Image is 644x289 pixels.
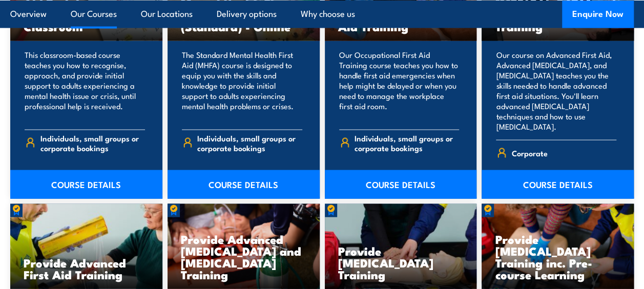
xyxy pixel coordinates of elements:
p: Our course on Advanced First Aid, Advanced [MEDICAL_DATA], and [MEDICAL_DATA] teaches you the ski... [496,50,616,132]
a: COURSE DETAILS [10,170,162,199]
span: Corporate [512,145,548,161]
p: This classroom-based course teaches you how to recognise, approach, and provide initial support t... [25,50,145,121]
a: COURSE DETAILS [168,170,320,199]
p: The Standard Mental Health First Aid (MHFA) course is designed to equip you with the skills and k... [182,50,302,121]
span: Individuals, small groups or corporate bookings [355,133,459,153]
h3: Provide [MEDICAL_DATA] Training [338,245,464,280]
h3: Provide Advanced [MEDICAL_DATA] and [MEDICAL_DATA] Training [181,233,306,280]
a: COURSE DETAILS [325,170,477,199]
h3: Occupational First Aid Training [338,9,464,32]
span: Individuals, small groups or corporate bookings [197,133,302,153]
h3: Provide Advanced First Aid Training [24,257,149,280]
span: Individuals, small groups or corporate bookings [40,133,145,153]
a: COURSE DETAILS [482,170,634,199]
p: Our Occupational First Aid Training course teaches you how to handle first aid emergencies when h... [339,50,460,121]
h3: Provide [MEDICAL_DATA] Training inc. Pre-course Learning [495,233,620,280]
